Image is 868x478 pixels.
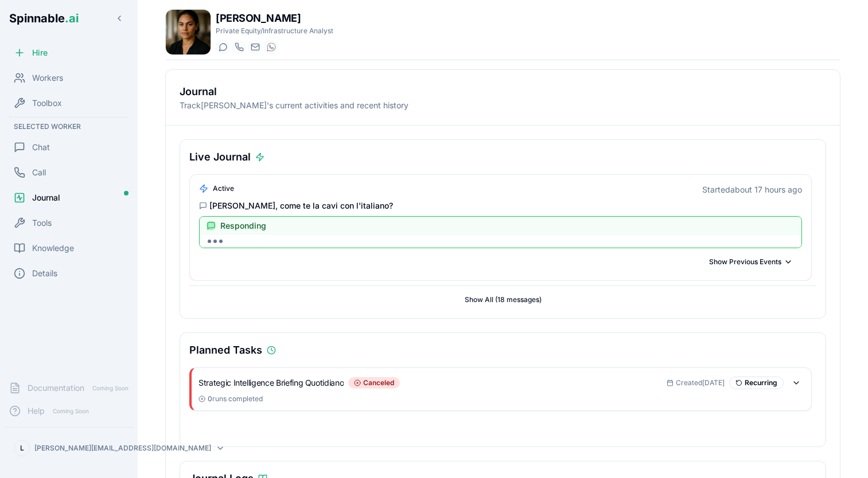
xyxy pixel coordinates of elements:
[189,149,251,165] h3: Live Journal
[213,184,234,193] span: active
[198,377,344,389] h3: Strategic Intelligence Briefing Quotidiano
[180,84,826,100] h2: Journal
[216,26,333,36] p: Private Equity/Infrastructure Analyst
[65,11,79,25] span: .ai
[32,72,63,84] span: Workers
[34,444,211,453] p: [PERSON_NAME][EMAIL_ADDRESS][DOMAIN_NAME]
[89,383,132,394] span: Coming Soon
[264,40,278,54] button: WhatsApp
[32,217,52,229] span: Tools
[20,444,24,453] span: L
[267,42,276,52] img: WhatsApp
[32,97,62,109] span: Toolbox
[28,405,45,417] span: Help
[180,100,826,111] p: Track [PERSON_NAME] 's current activities and recent history
[9,11,79,25] span: Spinnable
[232,40,246,54] button: Start a call with Emma Ferrari
[676,378,725,387] span: Created [DATE]
[32,142,50,153] span: Chat
[216,40,229,54] button: Start a chat with Emma Ferrari
[32,268,57,279] span: Details
[208,394,263,403] span: runs completed
[32,167,46,178] span: Call
[9,437,129,460] button: L[PERSON_NAME][EMAIL_ADDRESS][DOMAIN_NAME]
[220,220,266,232] span: Responding
[32,192,60,203] span: Journal
[208,394,212,403] span: 0
[363,378,394,387] span: canceled
[745,378,777,387] span: Recurring
[5,120,133,134] div: Selected Worker
[189,291,816,309] button: Show All (18 messages)
[49,406,92,417] span: Coming Soon
[209,200,393,211] span: [PERSON_NAME], come te la cavi con l'italiano?
[702,184,802,195] div: Started about 17 hours ago
[28,382,84,394] span: Documentation
[248,40,262,54] button: Send email to emma.ferrari@getspinnable.ai
[700,253,802,271] button: Show Previous Events
[32,47,48,58] span: Hire
[189,342,262,358] h3: Planned Tasks
[32,242,74,254] span: Knowledge
[216,10,333,26] h1: [PERSON_NAME]
[667,378,725,387] div: Aug 7, 2025, 11:12:40 AM
[166,10,211,54] img: Emma Ferrari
